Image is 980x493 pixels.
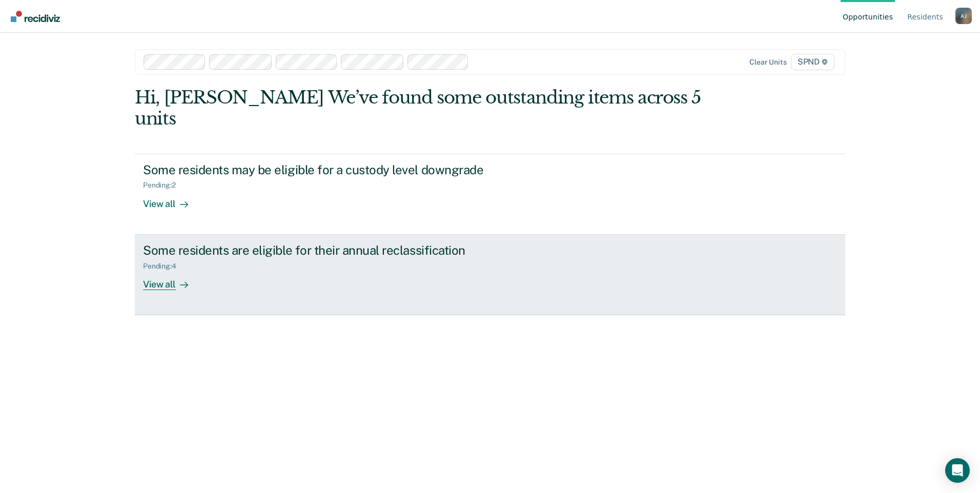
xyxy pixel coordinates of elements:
[143,243,503,258] div: Some residents are eligible for their annual reclassification
[143,162,503,177] div: Some residents may be eligible for a custody level downgrade
[749,58,787,67] div: Clear units
[143,181,184,190] div: Pending : 2
[143,262,185,271] div: Pending : 4
[143,270,200,290] div: View all
[945,458,970,483] div: Open Intercom Messenger
[791,54,834,70] span: SPND
[135,87,703,129] div: Hi, [PERSON_NAME] We’ve found some outstanding items across 5 units
[955,8,972,24] button: Profile dropdown button
[135,235,845,315] a: Some residents are eligible for their annual reclassificationPending:4View all
[143,190,200,210] div: View all
[135,154,845,235] a: Some residents may be eligible for a custody level downgradePending:2View all
[955,8,972,24] div: A J
[11,11,60,22] img: Recidiviz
